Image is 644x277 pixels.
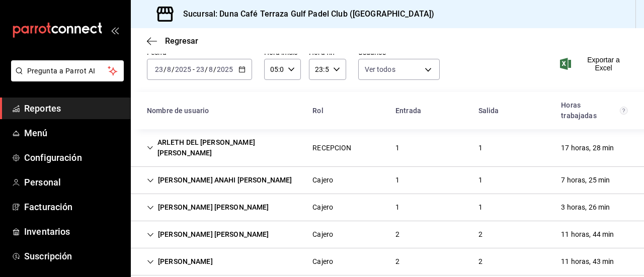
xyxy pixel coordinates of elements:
button: open_drawer_menu [111,26,119,34]
div: Cajero [312,229,333,240]
input: -- [167,65,172,73]
div: Cell [553,225,622,244]
div: Cell [387,225,408,244]
div: Cell [470,198,491,217]
div: Cell [304,252,341,271]
div: Cell [139,133,304,162]
div: RECEPCION [312,143,351,153]
input: -- [154,65,164,73]
div: Cell [553,252,622,271]
div: Cell [139,225,277,244]
span: Configuración [24,151,122,164]
span: Facturación [24,200,122,214]
div: Cell [553,171,618,190]
span: Inventarios [24,225,122,238]
button: Pregunta a Parrot AI [11,60,124,81]
label: Fecha [147,49,252,56]
input: -- [196,65,205,73]
div: Cajero [312,256,333,267]
div: Cell [553,198,618,217]
div: Cell [470,139,491,157]
span: Pregunta a Parrot AI [27,66,108,76]
svg: El total de horas trabajadas por usuario es el resultado de la suma redondeada del registro de ho... [620,107,628,115]
span: / [205,65,208,73]
span: Ver todos [365,64,395,74]
input: -- [208,65,213,73]
span: Suscripción [24,249,122,263]
button: Exportar a Excel [562,56,628,72]
div: Cajero [312,175,333,186]
h3: Sucursal: Duna Café Terraza Gulf Padel Club ([GEOGRAPHIC_DATA]) [175,8,434,20]
div: Cell [387,139,408,157]
div: Row [131,194,644,221]
div: Cell [470,225,491,244]
span: Regresar [165,36,198,46]
div: Cell [139,252,221,271]
div: Row [131,129,644,167]
span: / [213,65,216,73]
span: Reportes [24,102,122,115]
div: Cell [470,171,491,190]
label: Hora fin [309,49,346,56]
div: HeadCell [553,96,636,125]
span: Personal [24,175,122,189]
div: Cell [470,252,491,271]
button: Regresar [147,36,198,46]
div: Cell [304,225,341,244]
div: Cell [304,198,341,217]
div: Head [131,92,644,129]
div: Cell [304,139,359,157]
span: / [164,65,167,73]
div: Cell [387,171,408,190]
div: Cell [139,198,277,217]
div: Cell [139,171,300,190]
div: Row [131,221,644,248]
div: HeadCell [139,102,304,120]
div: Row [131,167,644,194]
div: Cell [387,198,408,217]
span: - [193,65,195,73]
label: Hora inicio [264,49,301,56]
span: Menú [24,126,122,140]
div: Cajero [312,202,333,213]
a: Pregunta a Parrot AI [7,73,124,83]
input: ---- [216,65,233,73]
div: Row [131,248,644,275]
div: HeadCell [387,102,470,120]
div: Cell [304,171,341,190]
div: HeadCell [304,102,387,120]
div: Cell [387,252,408,271]
div: Cell [553,139,622,157]
input: ---- [175,65,192,73]
span: / [172,65,175,73]
div: HeadCell [470,102,553,120]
